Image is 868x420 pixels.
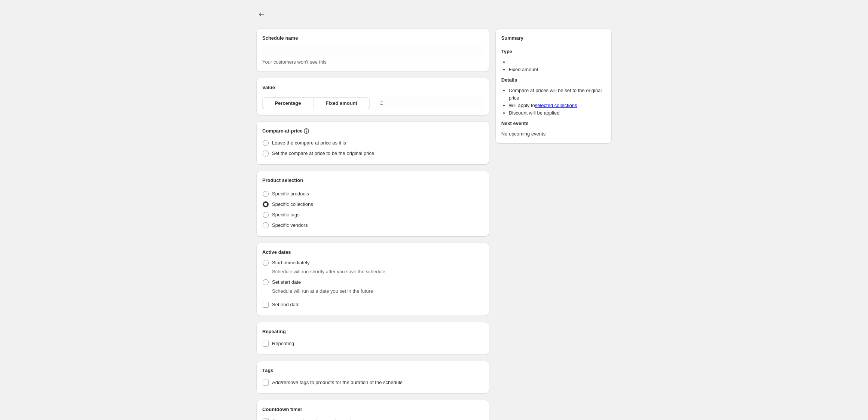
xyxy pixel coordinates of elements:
[509,109,606,117] li: Discount will be applied
[325,100,357,107] span: Fixed amount
[501,130,606,138] p: No upcoming events
[262,406,483,413] h2: Countdown timer
[272,288,373,294] span: Schedule will run at a date you set in the future
[509,87,606,102] li: Compare at prices will be set to the original price
[501,48,606,55] h2: Type
[313,97,370,109] button: Fixed amount
[535,103,577,108] a: selected collections
[262,34,483,42] h2: Schedule name
[262,59,327,65] span: Your customers won't see this
[272,140,346,146] span: Leave the compare at price as it is
[262,97,314,109] button: Percentage
[262,367,483,374] h2: Tags
[275,100,301,107] span: Percentage
[501,34,606,42] h2: Summary
[262,177,483,184] h2: Product selection
[262,249,483,256] h2: Active dates
[380,100,383,106] span: £
[272,150,374,156] span: Set the compare at price to be the original price
[272,341,294,346] span: Repeating
[272,260,309,265] span: Start immediately
[509,66,606,73] li: Fixed amount
[501,120,606,127] h2: Next events
[272,380,403,385] span: Add/remove tags to products for the duration of the schedule
[272,191,309,197] span: Specific products
[272,222,308,228] span: Specific vendors
[272,279,301,285] span: Set start date
[262,84,483,91] h2: Value
[509,102,606,109] li: Will apply to
[262,127,303,135] h2: Compare-at-price
[501,76,606,84] h2: Details
[272,302,300,307] span: Set end date
[256,9,267,19] button: Schedules
[272,212,300,217] span: Specific tags
[272,201,313,207] span: Specific collections
[272,269,385,274] span: Schedule will run shortly after you save the schedule
[262,328,483,335] h2: Repeating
